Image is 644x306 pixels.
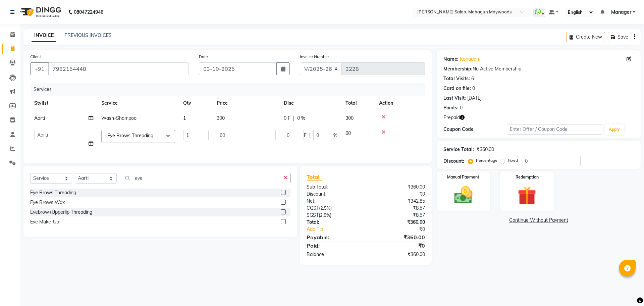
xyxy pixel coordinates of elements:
span: Wash-Shampoo [101,115,137,121]
label: Client [30,54,41,60]
label: Redemption [516,174,539,180]
div: Eye Make-Up [30,218,59,225]
div: Total: [302,219,366,226]
a: x [153,133,156,139]
span: Total [307,173,322,181]
input: Search by Name/Mobile/Email/Code [48,62,189,75]
span: Aarti [34,115,45,121]
div: Membership: [443,65,473,72]
div: Total Visits: [443,75,470,82]
span: Prepaid [443,114,460,121]
div: Points: [443,104,459,111]
div: ₹360.00 [477,146,494,153]
div: ₹8.57 [366,212,430,219]
span: | [293,115,294,122]
div: Payable: [302,233,366,241]
button: Apply [605,124,624,135]
img: _gift.svg [512,184,542,207]
th: Price [213,96,280,111]
span: CGST [307,205,319,211]
a: Konadan [460,56,479,63]
div: Eyebrow+Upperlip Threading [30,209,92,216]
th: Stylist [30,96,97,111]
div: 0 [460,104,463,111]
div: 0 [472,85,475,92]
span: | [309,132,311,139]
label: Manual Payment [447,174,479,180]
th: Service [97,96,179,111]
b: 08047224946 [74,3,103,21]
div: ₹360.00 [366,184,430,191]
div: Card on file: [443,85,471,92]
div: Coupon Code [443,126,507,133]
div: Last Visit: [443,95,466,102]
a: Add Tip [302,226,376,233]
div: Service Total: [443,146,474,153]
span: Manager [611,9,631,16]
div: ₹0 [376,226,430,233]
span: 0 % [297,115,305,122]
div: ₹342.85 [366,198,430,205]
div: Discount: [443,158,464,165]
div: Name: [443,56,459,63]
span: SGST [307,212,319,218]
th: Action [375,96,425,111]
div: ₹360.00 [366,219,430,226]
div: ₹360.00 [366,233,430,241]
div: 6 [471,75,474,82]
div: ₹0 [366,242,430,250]
button: Save [608,32,631,42]
a: PREVIOUS INVOICES [64,32,112,38]
span: % [333,132,337,139]
span: 0 F [284,115,290,122]
img: logo [17,3,63,21]
div: ₹8.57 [366,205,430,212]
span: 60 [345,130,351,136]
span: 300 [217,115,225,121]
span: 300 [345,115,354,121]
span: Eye Brows Threading [107,133,153,139]
a: INVOICE [32,30,56,42]
div: Sub Total: [302,184,366,191]
div: ( ) [302,205,366,212]
label: Percentage [476,157,497,163]
div: Eye Brows Threading [30,189,76,196]
th: Total [341,96,375,111]
input: Search or Scan [122,173,281,183]
div: ₹0 [366,191,430,198]
div: Paid: [302,242,366,250]
button: Create New [567,32,605,42]
div: ( ) [302,212,366,219]
div: ₹360.00 [366,251,430,258]
div: Balance : [302,251,366,258]
img: _cash.svg [448,184,479,206]
span: 2.5% [320,205,330,211]
th: Disc [280,96,341,111]
div: Net: [302,198,366,205]
div: Services [31,83,430,96]
span: F [304,132,307,139]
a: Continue Without Payment [438,217,639,224]
label: Invoice Number [300,54,329,60]
div: No Active Membership [443,65,634,72]
div: [DATE] [467,95,482,102]
button: +91 [30,62,49,75]
label: Date [199,54,208,60]
input: Enter Offer / Coupon Code [507,124,602,135]
label: Fixed [508,157,518,163]
div: Eye Brows Wax [30,199,65,206]
span: 2.5% [320,212,330,218]
div: Discount: [302,191,366,198]
span: 1 [183,115,186,121]
th: Qty [179,96,213,111]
